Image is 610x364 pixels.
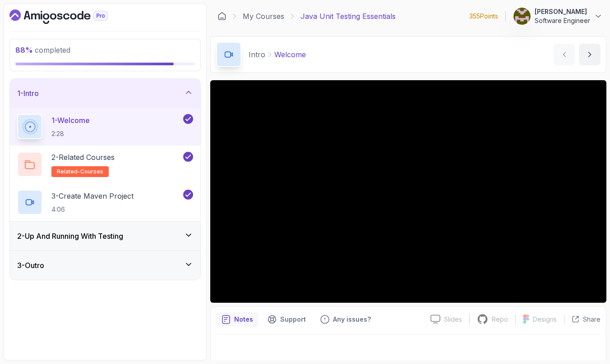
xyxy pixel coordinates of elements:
h3: 2 - Up And Running With Testing [17,231,123,241]
button: 3-Outro [10,251,200,280]
button: 2-Up And Running With Testing [10,222,200,250]
p: Java Unit Testing Essentials [300,11,396,22]
button: Support button [262,312,311,327]
p: 355 Points [469,12,498,21]
p: Software Engineer [535,16,590,25]
h3: 3 - Outro [17,260,44,271]
button: Feedback button [315,312,376,327]
button: previous content [554,44,575,65]
a: My Courses [243,11,284,22]
h3: 1 - Intro [17,88,39,99]
a: Dashboard [9,9,129,24]
p: 2:28 [51,129,90,138]
p: 3 - Create Maven Project [51,191,134,201]
button: 1-Welcome2:28 [17,114,193,139]
p: Slides [444,315,462,324]
button: notes button [216,312,259,327]
span: completed [15,45,70,55]
p: Any issues? [333,315,371,324]
button: next content [579,44,601,65]
p: Share [583,315,601,324]
button: 1-Intro [10,79,200,108]
button: 2-Related Coursesrelated-courses [17,152,193,177]
a: Dashboard [217,12,226,21]
span: 88 % [15,45,33,55]
iframe: 1 - Hi [210,80,606,303]
button: 3-Create Maven Project4:06 [17,190,193,215]
span: related-courses [57,168,103,175]
p: Support [280,315,306,324]
p: Notes [234,315,253,324]
p: 1 - Welcome [51,115,90,126]
button: user profile image[PERSON_NAME]Software Engineer [513,7,603,25]
p: Welcome [274,49,306,60]
p: Repo [492,315,508,324]
button: Share [564,315,601,324]
p: 4:06 [51,205,134,214]
p: Designs [533,315,557,324]
p: 2 - Related Courses [51,152,115,163]
img: user profile image [513,8,531,25]
p: [PERSON_NAME] [535,7,590,16]
p: Intro [249,49,265,60]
